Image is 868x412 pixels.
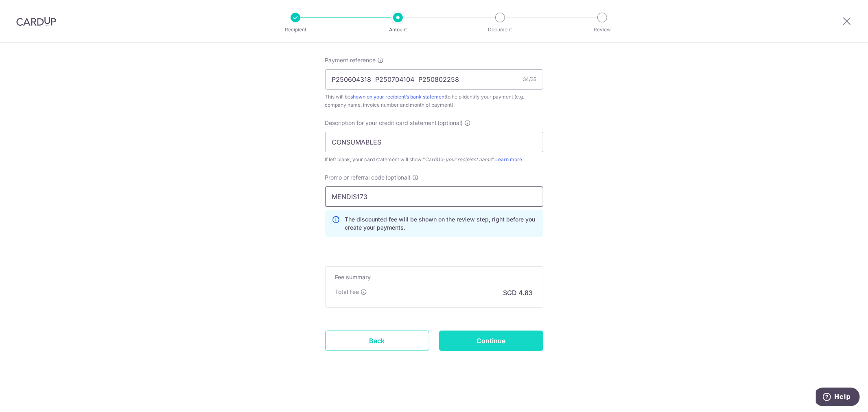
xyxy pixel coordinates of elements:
[325,331,429,351] a: Back
[523,75,537,83] div: 34/35
[572,26,632,34] p: Review
[496,156,523,162] a: Learn more
[816,388,860,408] iframe: Opens a widget where you can find more information
[368,26,428,34] p: Amount
[351,94,446,100] a: shown on your recipient’s bank statement
[325,173,385,182] span: Promo or referral code
[325,93,543,109] div: This will be to help identify your payment (e.g. company name, invoice number and month of payment).
[446,156,492,162] i: your recipient name
[335,288,359,296] p: Total Fee
[335,273,533,281] h5: Fee summary
[325,156,543,164] div: If left blank, your card statement will show "CardUp- ".
[470,26,530,34] p: Document
[325,132,543,152] input: Example: Rent
[438,119,463,127] span: (optional)
[325,56,376,64] span: Payment reference
[345,215,536,232] p: The discounted fee will be shown on the review step, right before you create your payments.
[265,26,326,34] p: Recipient
[386,173,411,182] span: (optional)
[325,119,437,127] span: Description for your credit card statement
[503,288,533,298] p: SGD 4.83
[439,331,543,351] input: Continue
[16,16,56,26] img: CardUp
